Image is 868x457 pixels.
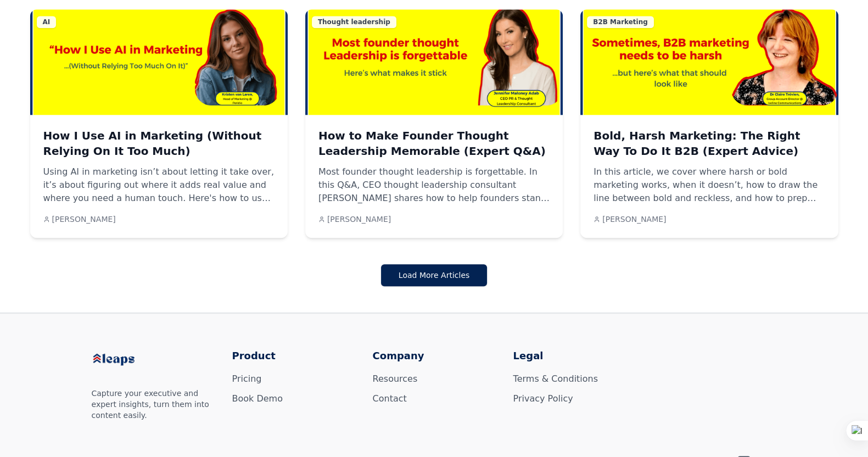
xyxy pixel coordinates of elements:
img: How to Make Founder Thought Leadership Memorable (Expert Q&A) [305,9,563,115]
a: How I Use AI in Marketing (Without Relying On It Too Much)AI [30,9,288,115]
div: AI [37,16,57,28]
span: [PERSON_NAME] [602,214,666,225]
a: Book Demo [232,393,283,404]
p: Using AI in marketing isn’t about letting it take over, it’s about figuring out where it adds rea... [43,165,275,205]
a: Bold, Harsh Marketing: The Right Way To Do It B2B (Expert Advice)B2B Marketing [580,9,838,115]
a: [PERSON_NAME] [318,214,391,225]
div: Thought leadership [312,16,396,28]
span: [PERSON_NAME] [52,214,116,225]
div: B2B Marketing [587,16,654,28]
a: Pricing [232,374,262,384]
p: Most founder thought leadership is forgettable. In this Q&A, CEO thought leadership consultant [P... [318,165,550,205]
button: Load More Articles [381,264,487,286]
a: Privacy Policy [513,393,573,404]
p: In this article, we cover where harsh or bold marketing works, when it doesn’t, how to draw the l... [593,165,825,205]
span: [PERSON_NAME] [327,214,391,225]
a: Terms & Conditions [513,374,598,384]
h3: Company [373,348,496,364]
h3: Legal [513,348,636,364]
a: [PERSON_NAME] [43,214,116,225]
img: How I Use AI in Marketing (Without Relying On It Too Much) [30,9,288,115]
a: How to Make Founder Thought Leadership Memorable (Expert Q&A)Thought leadership [305,9,563,115]
a: [PERSON_NAME] [593,214,666,225]
p: Capture your executive and expert insights, turn them into content easily. [92,388,215,421]
a: Resources [373,374,418,384]
img: Leaps [92,348,158,371]
a: Bold, Harsh Marketing: The Right Way To Do It B2B (Expert Advice) [593,128,825,159]
a: How to Make Founder Thought Leadership Memorable (Expert Q&A) [318,128,550,159]
h3: Product [232,348,355,364]
a: Contact [373,393,407,404]
img: Bold, Harsh Marketing: The Right Way To Do It B2B (Expert Advice) [580,9,838,115]
a: How I Use AI in Marketing (Without Relying On It Too Much) [43,128,275,159]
